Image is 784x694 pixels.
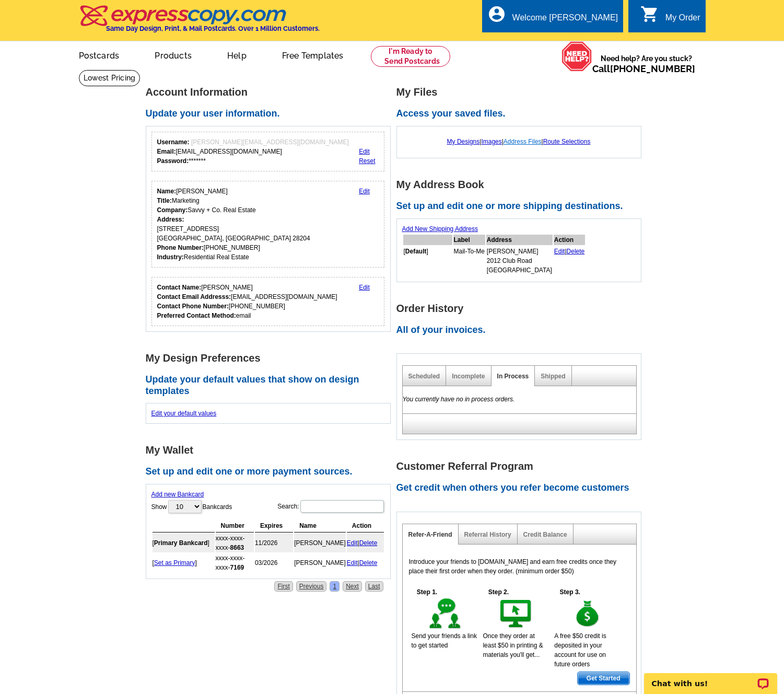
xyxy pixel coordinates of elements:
[640,5,659,24] i: shopping_cart
[543,138,591,145] a: Route Selections
[157,187,310,262] div: [PERSON_NAME] Marketing Savvy + Co. Real Estate [STREET_ADDRESS] [GEOGRAPHIC_DATA], [GEOGRAPHIC_D...
[296,581,327,592] a: Previous
[151,491,204,498] a: Add new Bankcard
[561,41,592,72] img: help
[453,246,485,275] td: Mail-To-Me
[347,553,384,572] td: |
[567,248,585,255] a: Delete
[151,410,217,417] a: Edit your default values
[523,531,567,538] a: Credit Balance
[216,534,254,552] td: xxxx-xxxx-xxxx-
[157,157,189,165] strong: Password:
[486,246,553,275] td: [PERSON_NAME] 2012 Club Road [GEOGRAPHIC_DATA]
[554,632,606,668] span: A free $50 credit is deposited in your account for use on future orders
[359,284,370,291] a: Edit
[347,519,384,533] th: Action
[157,244,204,251] strong: Phone Number:
[409,557,630,576] p: Introduce your friends to [DOMAIN_NAME] and earn free credits once they place their first order w...
[365,581,383,592] a: Last
[453,235,485,245] th: Label
[157,293,231,300] strong: Contact Email Addresss:
[483,587,514,597] h5: Step 2.
[412,632,477,649] span: Send your friends a link to get started
[255,519,293,533] th: Expires
[403,396,515,403] em: You currently have no in process orders.
[396,87,647,98] h1: My Files
[541,373,565,380] a: Shipped
[168,500,202,513] select: ShowBankcards
[427,597,463,631] img: step-1.gif
[294,534,346,552] td: [PERSON_NAME]
[396,108,647,120] h2: Access your saved files.
[151,499,232,514] label: Show Bankcards
[146,108,396,120] h2: Update your user information.
[157,284,202,291] strong: Contact Name:
[230,544,244,551] strong: 8663
[640,11,700,25] a: shopping_cart My Order
[347,534,384,552] td: |
[554,248,565,255] a: Edit
[486,235,553,245] th: Address
[396,461,647,472] h1: Customer Referral Program
[396,303,647,314] h1: Order History
[403,246,452,275] td: [ ]
[138,42,208,67] a: Products
[483,632,543,658] span: Once they order at least $50 in printing & materials you'll get...
[487,5,506,24] i: account_circle
[343,581,362,592] a: Next
[592,63,695,74] span: Call
[157,283,337,320] div: [PERSON_NAME] [EMAIL_ADDRESS][DOMAIN_NAME] [PHONE_NUMBER] email
[610,63,695,74] a: [PHONE_NUMBER]
[452,373,485,380] a: Incomplete
[216,553,254,572] td: xxxx-xxxx-xxxx-
[146,87,396,98] h1: Account Information
[274,581,292,592] a: First
[157,253,184,261] strong: Industry:
[577,672,630,685] a: Get Started
[154,539,208,547] b: Primary Bankcard
[396,201,647,212] h2: Set up and edit one or more shipping destinations.
[464,531,511,538] a: Referral History
[554,587,586,597] h5: Step 3.
[294,519,346,533] th: Name
[151,181,385,268] div: Your personal details.
[405,248,427,255] b: Default
[408,373,440,380] a: Scheduled
[157,312,236,319] strong: Preferred Contact Method:
[578,672,629,685] span: Get Started
[157,197,172,204] strong: Title:
[157,188,177,195] strong: Name:
[447,138,480,145] a: My Designs
[157,138,190,146] strong: Username:
[146,445,396,456] h1: My Wallet
[157,216,184,223] strong: Address:
[497,373,529,380] a: In Process
[402,132,636,152] div: | | |
[255,534,293,552] td: 11/2026
[481,138,501,145] a: Images
[300,500,384,513] input: Search:
[255,553,293,572] td: 03/2026
[153,534,215,552] td: [ ]
[359,148,370,155] a: Edit
[216,519,254,533] th: Number
[157,137,349,166] div: [EMAIL_ADDRESS][DOMAIN_NAME] *******
[151,277,385,326] div: Who should we contact regarding order issues?
[230,564,244,571] strong: 7169
[146,353,396,364] h1: My Design Preferences
[554,235,586,245] th: Action
[153,553,215,572] td: [ ]
[146,374,396,397] h2: Update your default values that show on design templates
[396,482,647,494] h2: Get credit when others you refer become customers
[277,499,384,514] label: Search:
[146,466,396,478] h2: Set up and edit one or more payment sources.
[396,325,647,336] h2: All of your invoices.
[347,559,358,566] a: Edit
[154,559,195,566] a: Set as Primary
[106,25,320,32] h4: Same Day Design, Print, & Mail Postcards. Over 1 Million Customers.
[79,13,320,32] a: Same Day Design, Print, & Mail Postcards. Over 1 Million Customers.
[412,587,443,597] h5: Step 1.
[157,206,188,214] strong: Company:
